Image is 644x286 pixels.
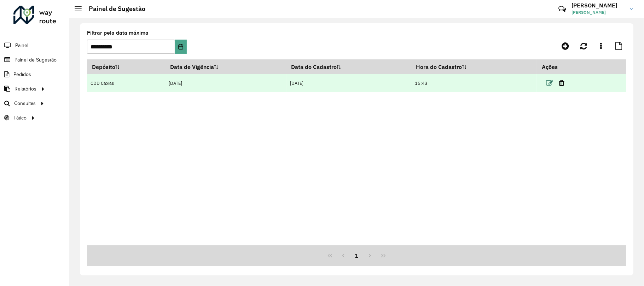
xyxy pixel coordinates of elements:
[14,56,57,64] span: Painel de Sugestão
[13,71,31,78] span: Pedidos
[175,40,187,54] button: Choose Date
[350,249,364,262] button: 1
[537,59,579,74] th: Ações
[15,42,28,49] span: Painel
[411,59,537,74] th: Hora do Cadastro
[559,78,564,88] a: Excluir
[13,114,27,122] span: Tático
[286,59,411,74] th: Data do Cadastro
[87,74,165,92] td: CDD Caxias
[87,59,165,74] th: Depósito
[14,100,36,107] span: Consultas
[555,1,570,17] a: Contato Rápido
[82,5,145,13] h2: Painel de Sugestão
[411,74,537,92] td: 15:43
[286,74,411,92] td: [DATE]
[87,29,149,37] label: Filtrar pela data máxima
[165,59,286,74] th: Data de Vigência
[572,2,625,9] h3: [PERSON_NAME]
[572,9,625,16] span: [PERSON_NAME]
[165,74,286,92] td: [DATE]
[14,85,36,93] span: Relatórios
[546,78,553,88] a: Editar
